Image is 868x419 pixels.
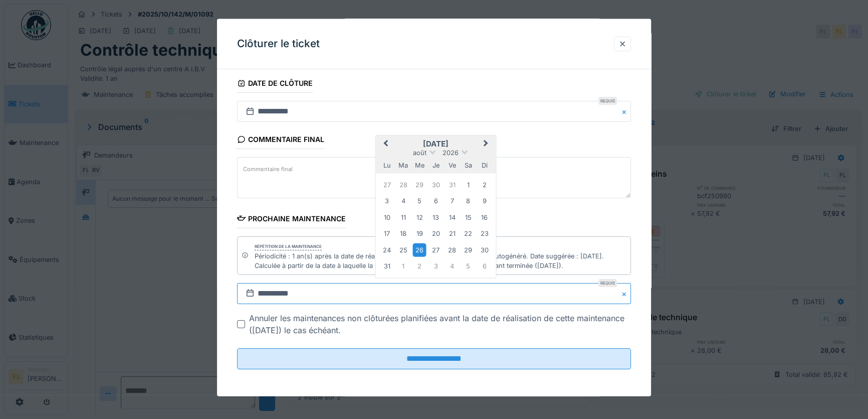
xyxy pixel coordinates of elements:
div: Choose mercredi 12 août 2026 [412,210,426,224]
div: Choose vendredi 14 août 2026 [445,210,459,224]
div: Choose dimanche 16 août 2026 [478,210,491,224]
div: Date de clôture [237,76,313,93]
div: Choose mardi 1 septembre 2026 [396,259,410,273]
div: Choose jeudi 3 septembre 2026 [429,259,443,273]
h2: [DATE] [375,139,496,149]
div: dimanche [478,158,491,172]
div: Choose dimanche 2 août 2026 [478,178,491,191]
div: Choose jeudi 27 août 2026 [429,243,443,256]
div: Choose jeudi 6 août 2026 [429,194,443,208]
span: 2026 [443,149,459,157]
h3: Clôturer le ticket [237,38,320,50]
div: Requis [598,279,617,287]
div: Month août, 2026 [379,177,493,274]
div: Choose samedi 15 août 2026 [462,210,475,224]
div: Commentaire final [237,132,324,149]
div: Choose samedi 1 août 2026 [462,178,475,191]
div: Choose lundi 17 août 2026 [380,227,393,240]
div: Choose mardi 28 juillet 2026 [396,178,410,191]
div: Annuler les maintenances non clôturées planifiées avant la date de réalisation de cette maintenan... [249,312,631,336]
div: Choose lundi 24 août 2026 [380,243,393,256]
div: Prochaine maintenance [237,211,346,228]
div: lundi [380,158,393,172]
div: Choose dimanche 30 août 2026 [478,243,491,256]
div: Choose vendredi 7 août 2026 [445,194,459,208]
button: Close [620,101,631,122]
div: Choose samedi 5 septembre 2026 [462,259,475,273]
div: Choose vendredi 4 septembre 2026 [445,259,459,273]
div: Choose mardi 4 août 2026 [396,194,410,208]
div: Choose mardi 25 août 2026 [396,243,410,256]
button: Previous Month [376,136,392,153]
div: vendredi [445,158,459,172]
div: Périodicité : 1 an(s) après la date de réalisation de la dernière tâche du ticket. Autogénéré. Da... [255,251,626,270]
div: Choose mercredi 19 août 2026 [412,227,426,240]
div: Choose lundi 3 août 2026 [380,194,393,208]
div: samedi [462,158,475,172]
div: Choose jeudi 30 juillet 2026 [429,178,443,191]
div: Choose dimanche 9 août 2026 [478,194,491,208]
div: mercredi [412,158,426,172]
div: Choose mercredi 26 août 2026 [412,243,426,256]
div: Choose vendredi 31 juillet 2026 [445,178,459,191]
div: jeudi [429,158,443,172]
div: Choose mercredi 2 septembre 2026 [412,259,426,273]
button: Close [620,283,631,304]
div: Choose dimanche 23 août 2026 [478,227,491,240]
div: Choose vendredi 28 août 2026 [445,243,459,256]
div: Choose samedi 22 août 2026 [462,227,475,240]
div: Requis [598,97,617,105]
div: Choose mercredi 29 juillet 2026 [412,178,426,191]
div: Choose dimanche 6 septembre 2026 [478,259,491,273]
label: Commentaire final [241,163,295,175]
div: mardi [396,158,410,172]
div: Choose lundi 10 août 2026 [380,210,393,224]
div: Répétition de la maintenance [255,243,322,250]
button: Next Month [479,136,495,153]
div: Choose lundi 27 juillet 2026 [380,178,393,191]
div: Choose jeudi 13 août 2026 [429,210,443,224]
div: Choose jeudi 20 août 2026 [429,227,443,240]
div: Choose vendredi 21 août 2026 [445,227,459,240]
div: Choose mercredi 5 août 2026 [412,194,426,208]
div: Choose samedi 29 août 2026 [462,243,475,256]
div: Choose mardi 11 août 2026 [396,210,410,224]
div: Choose samedi 8 août 2026 [462,194,475,208]
span: août [413,149,426,157]
div: Choose lundi 31 août 2026 [380,259,393,273]
div: Choose mardi 18 août 2026 [396,227,410,240]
